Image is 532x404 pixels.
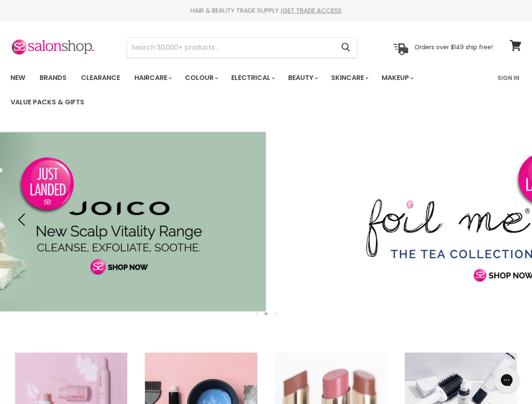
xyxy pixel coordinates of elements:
[33,69,73,87] a: Brands
[4,69,32,87] a: New
[4,66,492,114] ul: Main menu
[128,69,177,87] a: Haircare
[75,69,126,87] a: Clearance
[179,69,223,87] a: Colour
[375,69,419,87] a: Makeup
[490,364,524,396] iframe: Gorgias live chat messenger
[282,69,323,87] a: Beauty
[334,38,357,57] button: Search
[265,312,267,315] li: Page dot 2
[15,211,32,228] button: Previous
[127,38,334,57] input: Search
[283,6,342,15] a: GET TRADE ACCESS
[4,93,91,111] a: Value Packs & Gifts
[225,69,280,87] a: Electrical
[274,312,277,315] li: Page dot 3
[492,69,524,87] a: Sign In
[414,43,493,51] p: Orders over $149 ship free!
[325,69,374,87] a: Skincare
[255,312,258,315] li: Page dot 1
[127,37,357,58] form: Product
[500,211,517,228] button: Next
